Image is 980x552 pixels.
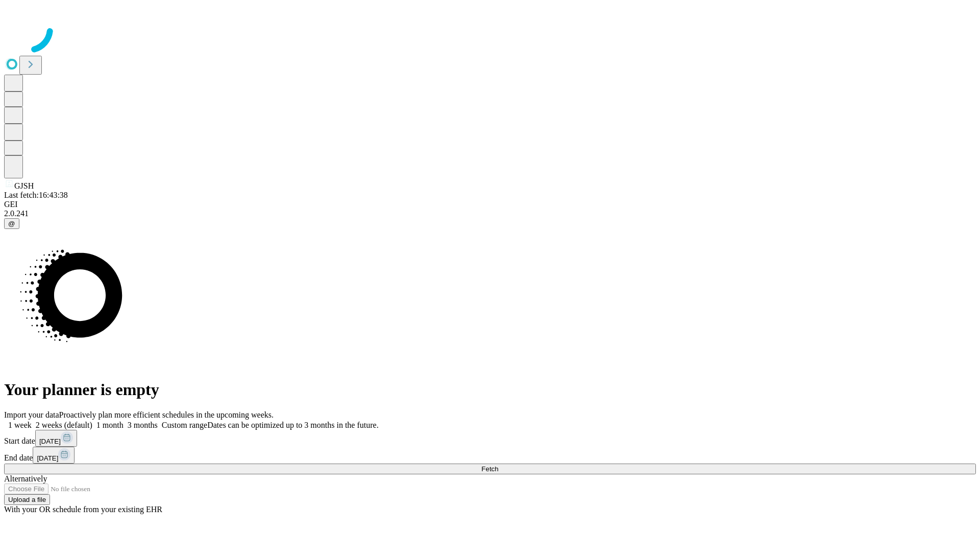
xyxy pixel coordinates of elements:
[4,410,59,419] span: Import your data
[481,465,498,473] span: Fetch
[4,430,976,447] div: Start date
[4,218,19,229] button: @
[96,421,124,429] span: 1 month
[37,454,58,462] span: [DATE]
[8,220,15,227] span: @
[4,191,68,199] span: Last fetch: 16:43:38
[39,438,61,445] span: [DATE]
[162,421,207,429] span: Custom range
[33,447,75,464] button: [DATE]
[35,430,77,447] button: [DATE]
[4,474,47,483] span: Alternatively
[36,421,92,429] span: 2 weeks (default)
[4,505,162,514] span: With your OR schedule from your existing EHR
[207,421,378,429] span: Dates can be optimized up to 3 months in the future.
[4,447,976,464] div: End date
[4,494,50,505] button: Upload a file
[128,421,158,429] span: 3 months
[8,421,32,429] span: 1 week
[4,200,976,209] div: GEI
[59,410,274,419] span: Proactively plan more efficient schedules in the upcoming weeks.
[14,181,34,190] span: GJSH
[4,209,976,218] div: 2.0.241
[4,464,976,474] button: Fetch
[4,380,976,399] h1: Your planner is empty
